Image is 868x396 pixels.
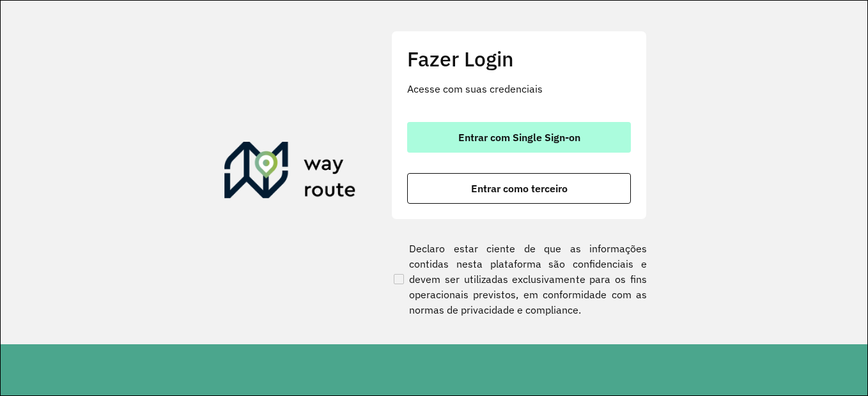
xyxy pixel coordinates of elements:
[391,241,647,317] label: Declaro estar ciente de que as informações contidas nesta plataforma são confidenciais e devem se...
[407,173,631,204] button: button
[407,47,631,71] h2: Fazer Login
[458,132,580,142] span: Entrar com Single Sign-on
[407,81,631,96] p: Acesse com suas credenciais
[224,142,356,203] img: Roteirizador AmbevTech
[407,122,631,153] button: button
[471,183,568,194] span: Entrar como terceiro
